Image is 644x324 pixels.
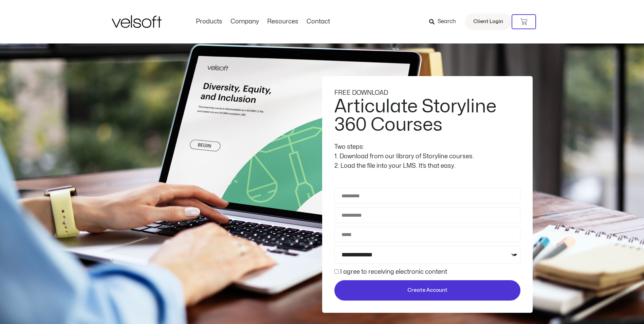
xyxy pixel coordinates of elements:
[407,286,447,294] span: Create Account
[192,18,226,25] a: ProductsMenu Toggle
[465,14,512,30] a: Client Login
[334,152,520,161] div: 1. Download from our library of Storyline courses.
[334,161,520,171] div: 2. Load the file into your LMS. It’s that easy.
[263,18,302,25] a: ResourcesMenu Toggle
[334,97,519,134] h2: Articulate Storyline 360 Courses
[302,18,334,25] a: ContactMenu Toggle
[112,15,162,28] img: Velsoft Training Materials
[340,269,447,275] label: I agree to receiving electronic content
[429,16,461,28] a: Search
[226,18,263,25] a: CompanyMenu Toggle
[334,88,520,98] div: FREE DOWNLOAD
[192,18,334,25] nav: Menu
[438,17,456,26] span: Search
[334,142,520,152] div: Two steps:
[334,280,520,301] button: Create Account
[473,17,503,26] span: Client Login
